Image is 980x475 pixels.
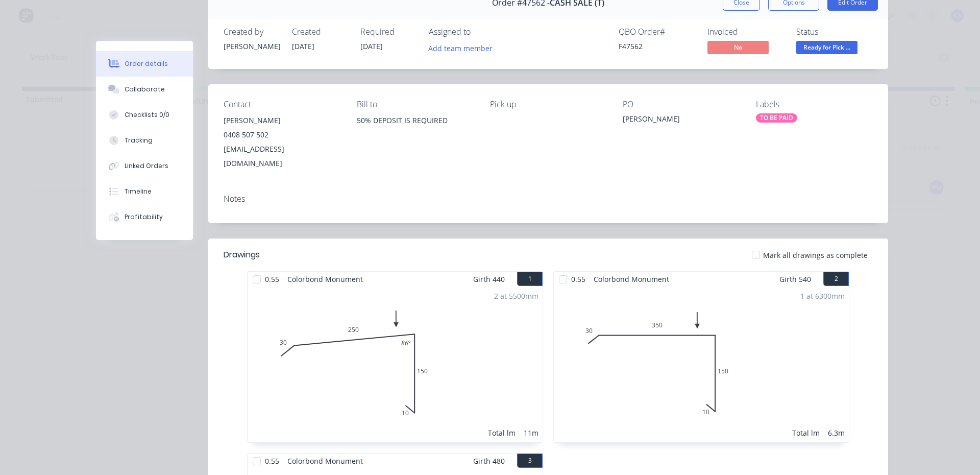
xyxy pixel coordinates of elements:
span: 0.55 [567,272,590,287]
span: Colorbond Monument [283,454,367,468]
div: 50% DEPOSIT IS REQUIRED [357,113,474,128]
div: Pick up [490,100,607,109]
div: QBO Order # [619,27,695,37]
button: Ready for Pick ... [796,41,857,56]
div: 2 at 5500mm [494,291,538,301]
div: [PERSON_NAME] [224,41,280,52]
button: Tracking [96,128,193,153]
div: Invoiced [707,27,784,37]
span: Girth 480 [473,454,505,468]
div: [PERSON_NAME] [224,113,340,128]
div: Required [360,27,416,37]
button: Collaborate [96,77,193,102]
span: Ready for Pick ... [796,41,857,54]
div: Status [796,27,873,37]
div: Linked Orders [125,161,168,171]
div: Assigned to [429,27,531,37]
div: [PERSON_NAME]0408 507 502[EMAIL_ADDRESS][DOMAIN_NAME] [224,113,340,171]
div: 0302501501086º2 at 5500mmTotal lm11m [248,287,543,442]
span: 0.55 [261,454,283,468]
span: Colorbond Monument [590,272,673,287]
div: [PERSON_NAME] [623,113,740,128]
div: Created [292,27,348,37]
button: 2 [823,272,849,286]
div: PO [623,100,740,109]
div: Contact [224,100,340,109]
div: 6.3m [828,427,845,438]
span: Girth 540 [779,272,811,287]
div: Labels [756,100,873,109]
button: Profitability [96,204,193,230]
div: Profitability [125,212,163,222]
span: Girth 440 [473,272,505,287]
span: 0.55 [261,272,283,287]
button: Order details [96,51,193,77]
div: Notes [224,194,873,204]
div: Collaborate [125,85,165,94]
button: Linked Orders [96,153,193,179]
button: Checklists 0/0 [96,102,193,128]
div: 11m [524,427,538,438]
div: 030350150101 at 6300mmTotal lm6.3m [554,287,849,442]
button: 3 [517,454,543,468]
span: Colorbond Monument [283,272,367,287]
div: Tracking [125,136,153,145]
div: [EMAIL_ADDRESS][DOMAIN_NAME] [224,142,340,171]
div: Order details [125,59,168,68]
div: F47562 [619,41,695,52]
button: 1 [517,272,543,286]
div: TO BE PAID [756,113,797,123]
span: Mark all drawings as complete [763,250,868,260]
button: Timeline [96,179,193,204]
span: [DATE] [292,41,314,51]
div: 1 at 6300mm [800,291,845,301]
div: 0408 507 502 [224,128,340,142]
div: Total lm [792,427,820,438]
button: Add team member [423,41,498,55]
button: Add team member [429,41,498,55]
div: Timeline [125,187,152,196]
div: Created by [224,27,280,37]
div: Checklists 0/0 [125,110,169,120]
div: Bill to [357,100,474,109]
span: [DATE] [360,41,383,51]
div: Drawings [224,249,260,261]
div: Total lm [488,427,516,438]
span: No [707,41,769,54]
div: 50% DEPOSIT IS REQUIRED [357,113,474,146]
